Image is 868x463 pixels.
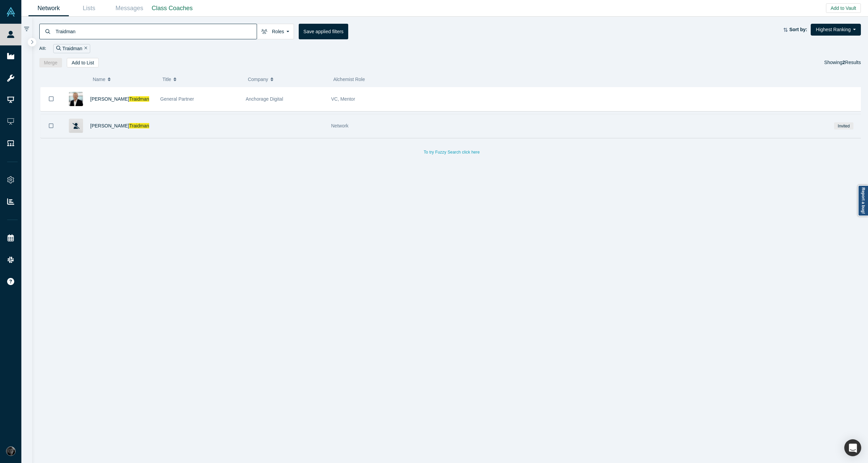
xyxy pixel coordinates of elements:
[129,96,149,102] span: Traidman
[93,72,105,86] span: Name
[39,45,46,52] span: All:
[826,3,861,13] button: Add to Vault
[162,72,171,86] span: Title
[90,96,129,102] span: [PERSON_NAME]
[53,44,90,53] div: Traidman
[331,96,355,102] span: VC, Mentor
[299,24,348,39] button: Save applied filters
[333,77,365,82] span: Alchemist Role
[109,0,150,16] a: Messages
[93,72,155,86] button: Name
[858,185,868,216] a: Report a bug!
[248,72,268,86] span: Company
[82,45,87,53] button: Remove Filter
[28,0,69,16] a: Network
[69,0,109,16] a: Lists
[67,58,99,67] button: Add to List
[90,123,149,128] a: [PERSON_NAME]Traidman
[257,24,294,39] button: Roles
[834,122,853,129] span: Invited
[90,96,149,102] a: [PERSON_NAME]Traidman
[6,446,16,456] img: Rami C.'s Account
[160,96,194,102] span: General Partner
[41,87,62,111] button: Bookmark
[824,58,861,67] div: Showing
[6,7,16,17] img: Alchemist Vault Logo
[162,72,241,86] button: Title
[843,60,845,65] strong: 2
[41,114,62,138] button: Bookmark
[811,24,861,36] button: Highest Ranking
[90,123,129,128] span: [PERSON_NAME]
[246,96,283,102] span: Anchorage Digital
[129,123,149,128] span: Traidman
[248,72,326,86] button: Company
[39,58,62,67] button: Merge
[789,27,807,32] strong: Sort by:
[331,123,349,128] span: Network
[843,60,861,65] span: Results
[55,23,257,39] input: Search by name, title, company, summary, expertise, investment criteria or topics of focus
[419,148,485,157] button: To try Fuzzy Search click here
[150,0,195,16] a: Class Coaches
[69,92,83,106] img: Brent Traidman's Profile Image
